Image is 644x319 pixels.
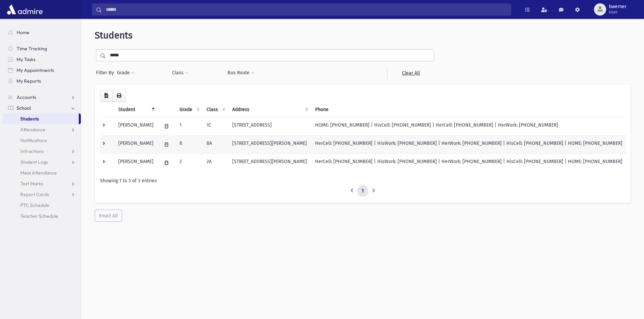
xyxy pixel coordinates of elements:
[5,3,44,16] img: AdmirePro
[20,213,58,219] span: Teacher Schedule
[114,135,158,154] td: [PERSON_NAME]
[20,127,45,133] span: Attendance
[3,146,81,157] a: Infractions
[3,211,81,221] a: Teacher Schedule
[20,181,43,187] span: Test Marks
[102,3,511,16] input: Search
[3,54,81,65] a: My Tasks
[3,27,81,38] a: Home
[228,102,311,117] th: Address: activate to sort column ascending
[100,177,625,184] div: Showing 1 to 3 of 3 entries
[17,94,36,100] span: Accounts
[609,9,626,15] span: User
[3,113,79,124] a: Students
[117,67,135,79] button: Grade
[228,154,311,172] td: [STREET_ADDRESS][PERSON_NAME]
[311,102,626,117] th: Phone
[3,178,81,189] a: Test Marks
[17,56,35,62] span: My Tasks
[3,103,81,113] a: School
[17,46,47,52] span: Time Tracking
[357,185,368,197] a: 1
[3,65,81,76] a: My Appointments
[17,105,31,111] span: School
[95,210,122,222] button: Email All
[311,135,626,154] td: HerCell: [PHONE_NUMBER] | HisWork: [PHONE_NUMBER] | HerWork: [PHONE_NUMBER] | HisCell: [PHONE_NUM...
[202,135,228,154] td: 8A
[228,117,311,135] td: [STREET_ADDRESS]
[609,4,626,9] span: bwerner
[100,90,113,102] button: CSV
[172,67,189,79] button: Class
[3,124,81,135] a: Attendance
[175,117,202,135] td: 1
[20,191,49,197] span: Report Cards
[202,117,228,135] td: 1C
[112,90,126,102] button: Print
[3,189,81,200] a: Report Cards
[311,117,626,135] td: HOME: [PHONE_NUMBER] | HisCell: [PHONE_NUMBER] | HerCell: [PHONE_NUMBER] | HerWork: [PHONE_NUMBER]
[175,102,202,117] th: Grade: activate to sort column ascending
[3,135,81,146] a: Notifications
[114,154,158,172] td: [PERSON_NAME]
[114,102,158,117] th: Student: activate to sort column descending
[96,69,117,76] span: Filter By
[175,135,202,154] td: 8
[227,67,255,79] button: Bus Route
[20,137,47,143] span: Notifications
[3,76,81,86] a: My Reports
[95,30,133,41] span: Students
[3,167,81,178] a: Meal Attendance
[228,135,311,154] td: [STREET_ADDRESS][PERSON_NAME]
[387,67,434,79] a: Clear All
[3,43,81,54] a: Time Tracking
[20,170,57,176] span: Meal Attendance
[17,67,54,73] span: My Appointments
[114,117,158,135] td: [PERSON_NAME]
[20,202,49,208] span: PTC Schedule
[17,29,29,35] span: Home
[20,148,44,154] span: Infractions
[3,200,81,211] a: PTC Schedule
[3,92,81,103] a: Accounts
[175,154,202,172] td: 2
[202,154,228,172] td: 2A
[20,116,39,122] span: Students
[311,154,626,172] td: HerCell: [PHONE_NUMBER] | HisWork: [PHONE_NUMBER] | HerWork: [PHONE_NUMBER] | HisCell: [PHONE_NUM...
[20,159,48,165] span: Student Logs
[3,157,81,167] a: Student Logs
[17,78,41,84] span: My Reports
[202,102,228,117] th: Class: activate to sort column ascending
